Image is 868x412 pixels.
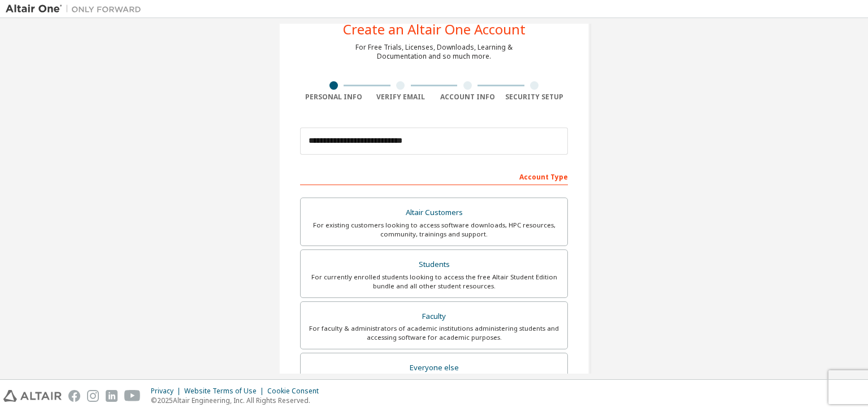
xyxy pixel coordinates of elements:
[300,167,568,185] div: Account Type
[3,390,62,402] img: altair_logo.svg
[307,360,561,376] div: Everyone else
[434,93,501,102] div: Account Info
[307,273,561,291] div: For currently enrolled students looking to access the free Altair Student Edition bundle and all ...
[307,324,561,342] div: For faculty & administrators of academic institutions administering students and accessing softwa...
[367,93,435,102] div: Verify Email
[267,387,325,396] div: Cookie Consent
[106,390,118,402] img: linkedin.svg
[307,257,561,273] div: Students
[151,396,325,405] p: © 2025 Altair Engineering, Inc. All Rights Reserved.
[184,387,267,396] div: Website Terms of Use
[300,93,367,102] div: Personal Info
[307,309,561,325] div: Faculty
[68,390,80,402] img: facebook.svg
[307,221,561,239] div: For existing customers looking to access software downloads, HPC resources, community, trainings ...
[343,23,526,36] div: Create an Altair One Account
[124,390,141,402] img: youtube.svg
[87,390,99,402] img: instagram.svg
[501,93,568,102] div: Security Setup
[6,3,147,15] img: Altair One
[151,387,184,396] div: Privacy
[355,43,513,61] div: For Free Trials, Licenses, Downloads, Learning & Documentation and so much more.
[307,205,561,221] div: Altair Customers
